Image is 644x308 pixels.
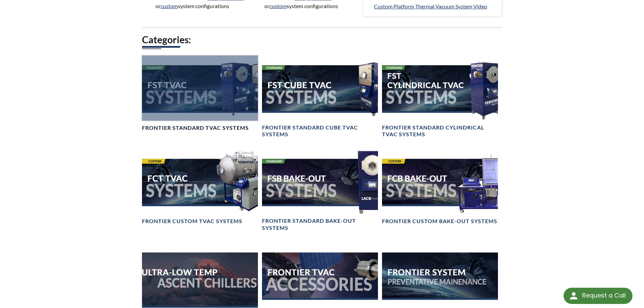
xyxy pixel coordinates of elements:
h4: Frontier Custom TVAC Systems [142,218,242,225]
h2: Categories: [142,33,502,46]
h4: Frontier Standard Bake-Out Systems [262,217,378,232]
a: custom [161,3,178,9]
a: FST Cylindrical TVAC Systems headerFrontier Standard Cylindrical TVAC Systems [382,55,498,138]
a: FST Cube TVAC Systems headerFrontier Standard Cube TVAC Systems [262,55,378,138]
a: FCB Bake-Out Systems headerFrontier Custom Bake-Out Systems [382,149,498,225]
a: FCT TVAC Systems headerFrontier Custom TVAC Systems [142,149,258,225]
h4: Frontier Standard Cube TVAC Systems [262,124,378,138]
div: Request a Call [582,288,626,303]
span: Custom Platform Thermal Vacuum System Video [374,3,487,9]
a: FSB Bake-Out Systems headerFrontier Standard Bake-Out Systems [262,149,378,232]
a: custom [269,3,287,9]
div: Request a Call [564,288,633,304]
h4: Frontier Standard Cylindrical TVAC Systems [382,124,498,138]
a: Custom Platform Thermal Vacuum System Video [374,2,496,11]
img: round button [568,290,579,301]
h4: Frontier Standard TVAC Systems [142,124,249,132]
a: FST TVAC Systems headerFrontier Standard TVAC Systems [142,55,258,132]
h4: Frontier Custom Bake-Out Systems [382,218,497,225]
